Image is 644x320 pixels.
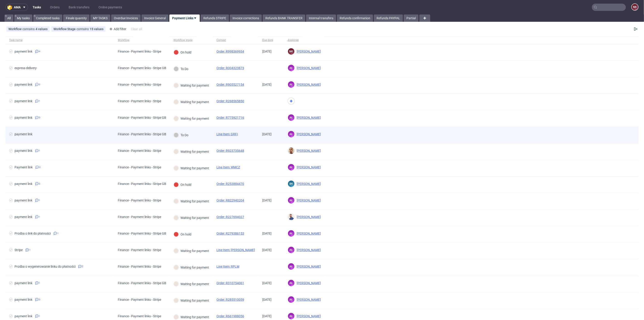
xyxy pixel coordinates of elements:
[14,248,23,252] div: Stripe
[118,248,161,252] div: Finance - Payment links - Stripe
[288,296,294,303] figcaption: AŁ
[374,15,403,22] a: Refunds PAYPAL
[39,314,40,318] span: 1
[118,298,161,301] div: Finance - Payment links - Stripe
[288,65,294,71] figcaption: AŁ
[90,27,103,31] div: 15 values
[216,182,244,186] a: Order: R253884470
[14,132,32,136] div: payment link
[14,15,32,22] a: My tasks
[174,281,209,286] div: Waiting for payment
[82,265,83,268] span: 2
[295,66,321,70] span: [PERSON_NAME]
[118,265,161,268] div: Finance - Payment links - Stripe
[118,232,166,235] div: Finance - Payment links - Stripe GB
[262,50,272,53] span: [DATE]
[216,116,244,119] a: Order: R775921716
[39,83,40,86] span: 2
[216,165,240,169] a: Line Item: WMCZ
[295,199,321,202] span: [PERSON_NAME]
[216,66,244,70] a: Order: R004323873
[53,27,77,31] span: Workflow Stage
[288,214,294,220] img: Michał Rachański
[230,15,262,22] a: Invoice corrections
[57,232,59,235] span: 1
[295,149,321,153] span: [PERSON_NAME]
[216,215,244,219] a: Order: R227694027
[288,38,299,42] div: Assignee
[111,15,141,22] a: Overdue Invoices
[174,166,209,171] div: Waiting for payment
[173,38,192,42] div: Workflow stage
[39,50,40,53] span: 4
[262,38,280,42] span: Due date
[216,298,244,301] a: Order: R285510059
[262,298,272,301] span: [DATE]
[118,83,161,86] div: Finance - Payment links - Stripe
[90,15,110,22] a: MY TASKS
[174,50,191,55] div: On hold
[14,199,32,202] div: payment link
[118,66,166,70] div: Finance - Payment links - Stripe GB
[66,4,92,11] a: Bank transfers
[288,114,294,121] figcaption: AŁ
[337,15,373,22] a: Refunds confirmation
[29,248,31,252] span: 1
[39,281,40,285] span: 1
[295,215,321,219] span: [PERSON_NAME]
[295,132,321,136] span: [PERSON_NAME]
[14,149,32,153] div: payment link
[14,265,75,268] div: Prośba o wygenerowanie linku do płatności
[288,48,294,55] figcaption: NK
[216,248,255,252] a: Line Item: [PERSON_NAME]
[169,15,200,22] a: Payment Links
[295,232,321,235] span: [PERSON_NAME]
[262,248,272,252] span: [DATE]
[216,232,244,235] a: Order: R279386153
[36,27,48,31] div: 4 values
[216,38,227,42] div: Context
[118,38,129,42] div: Workflow
[96,4,125,11] a: Online payments
[288,313,294,319] figcaption: AŁ
[14,281,32,285] div: payment link
[8,27,22,31] span: Workflow
[33,15,62,22] a: Completed tasks
[288,247,294,253] figcaption: AŁ
[263,15,305,22] a: Refunds BANK TRANSFER
[262,132,272,136] span: [DATE]
[5,15,13,22] a: All
[174,83,209,88] div: Waiting for payment
[295,265,321,268] span: [PERSON_NAME]
[14,6,21,9] span: ama
[22,27,36,31] span: contains
[174,248,209,253] div: Waiting for payment
[14,182,32,186] div: payment link
[14,298,32,301] div: payment link
[262,199,272,202] span: [DATE]
[39,165,41,169] span: 2
[288,81,294,88] figcaption: AŁ
[288,181,294,187] figcaption: BK
[14,314,32,318] div: payment link
[47,4,62,11] a: Orders
[14,66,37,70] div: express delivery
[216,199,244,202] a: Order: R822940204
[118,182,166,186] div: Finance - Payment links - Stripe GB
[288,164,294,170] figcaption: AŁ
[216,149,244,153] a: Order: R923735648
[9,38,111,42] span: Task name
[14,50,32,53] div: payment link
[174,133,188,138] div: To Do
[216,281,244,285] a: Order: R310754061
[262,232,272,235] span: [DATE]
[295,116,321,119] span: [PERSON_NAME]
[39,298,40,301] span: 3
[118,149,161,153] div: Finance - Payment links - Stripe
[174,99,209,104] div: Waiting for payment
[174,149,209,154] div: Waiting for payment
[39,99,40,103] span: 1
[216,314,244,318] a: Order: R661988056
[306,15,336,22] a: Internal transfers
[288,263,294,270] figcaption: AŁ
